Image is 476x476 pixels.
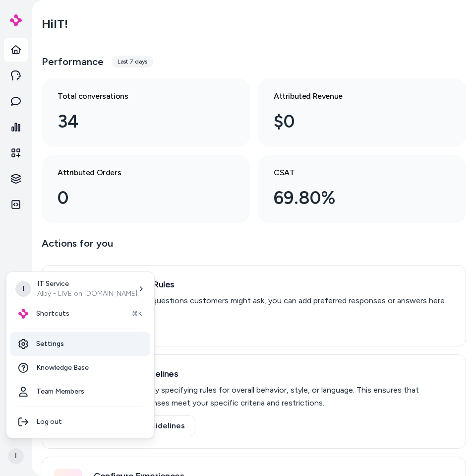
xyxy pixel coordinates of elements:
[36,309,69,319] span: Shortcuts
[36,363,89,373] span: Knowledge Base
[10,380,150,404] a: Team Members
[15,281,31,297] span: I
[10,332,150,356] a: Settings
[37,279,137,289] p: IT Service
[132,310,142,318] span: ⌘K
[37,289,137,299] p: Alby - LIVE on [DOMAIN_NAME]
[18,309,28,319] img: alby Logo
[10,410,150,434] div: Log out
